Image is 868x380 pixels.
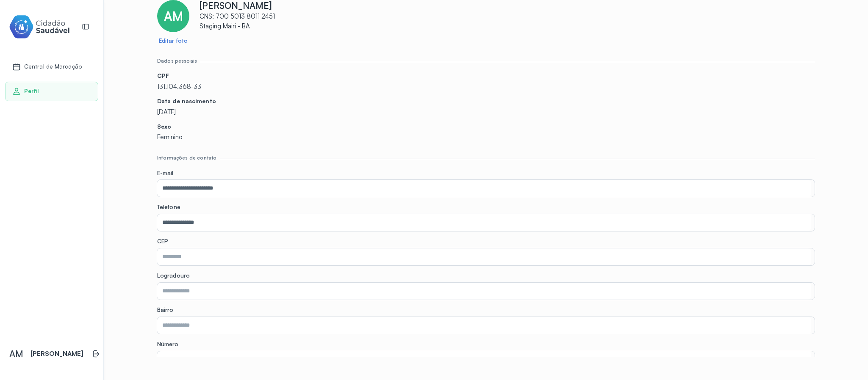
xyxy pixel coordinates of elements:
span: Número [157,340,179,347]
img: cidadao-saudavel-filled-logo.svg [9,14,70,40]
p: [DATE] [157,108,815,116]
p: Sexo [157,123,815,130]
div: Dados pessoais [157,58,197,64]
p: Staging Mairi - BA [200,22,815,30]
p: CNS: 700 5013 8011 2451 [200,13,815,21]
p: 131.104.368-33 [157,83,815,91]
span: AM [164,8,183,24]
span: Central de Marcação [24,63,82,70]
p: CPF [157,72,815,80]
span: CEP [157,237,168,245]
p: Feminino [157,133,815,141]
div: Informações de contato [157,155,216,161]
span: Logradouro [157,272,190,279]
a: Central de Marcação [12,63,91,71]
span: E-mail [157,169,174,176]
span: Perfil [24,88,39,95]
span: AM [9,348,23,359]
span: Bairro [157,306,174,313]
a: Editar foto [159,37,188,44]
p: Data de nascimento [157,98,815,105]
a: Perfil [12,87,91,96]
span: Telefone [157,203,180,210]
p: [PERSON_NAME] [31,350,83,358]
